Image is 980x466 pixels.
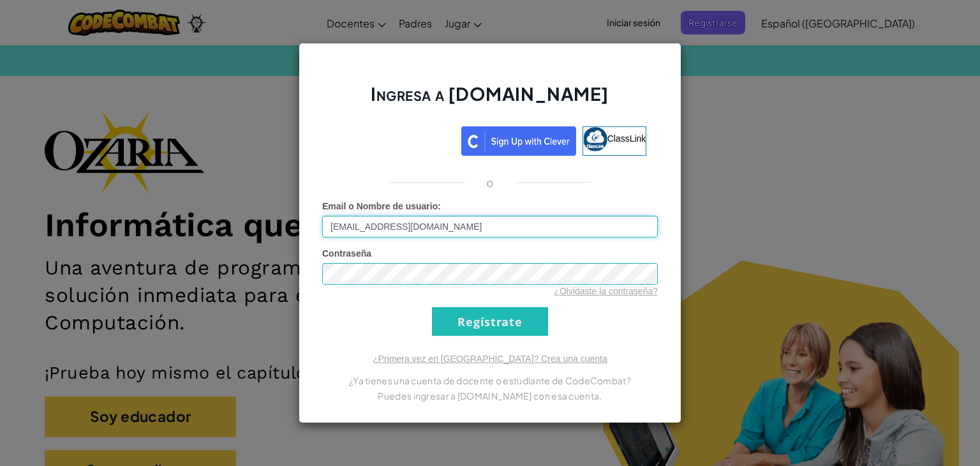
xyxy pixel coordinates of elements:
[322,200,441,213] label: :
[322,82,658,119] h2: Ingresa a [DOMAIN_NAME]
[554,286,658,296] a: ¿Olvidaste la contraseña?
[607,133,646,144] span: ClassLink
[486,175,494,190] p: o
[322,201,438,211] span: Email o Nombre de usuario
[327,125,461,153] iframe: Botón de Acceder con Google
[322,373,658,388] p: ¿Ya tienes una cuenta de docente o estudiante de CodeCombat?
[322,388,658,403] p: Puedes ingresar a [DOMAIN_NAME] con esa cuenta.
[373,354,607,364] a: ¿Primera vez en [GEOGRAPHIC_DATA]? Crea una cuenta
[322,248,371,259] span: Contraseña
[583,127,607,151] img: classlink-logo-small.png
[461,126,576,156] img: clever_sso_button@2x.png
[432,307,548,336] input: Regístrate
